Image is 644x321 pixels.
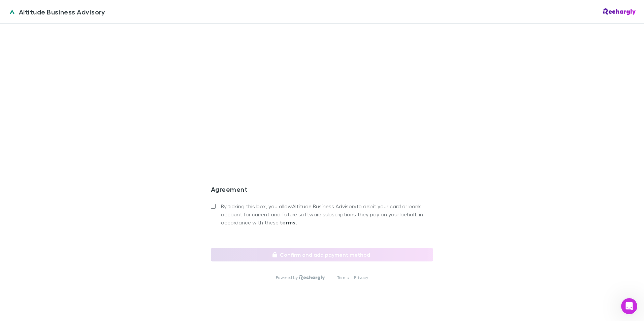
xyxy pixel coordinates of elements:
[221,202,433,226] span: By ticking this box, you allow Altitude Business Advisory to debit your card or bank account for ...
[8,8,16,16] img: Altitude Business Advisory's Logo
[621,298,637,314] iframe: Intercom live chat
[330,275,331,280] p: |
[211,185,433,196] h3: Agreement
[337,275,349,280] a: Terms
[280,219,296,226] strong: terms
[603,8,636,15] img: Rechargly Logo
[354,275,368,280] a: Privacy
[19,7,105,17] span: Altitude Business Advisory
[211,248,433,261] button: Confirm and add payment method
[299,275,325,280] img: Rechargly Logo
[276,275,299,280] p: Powered by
